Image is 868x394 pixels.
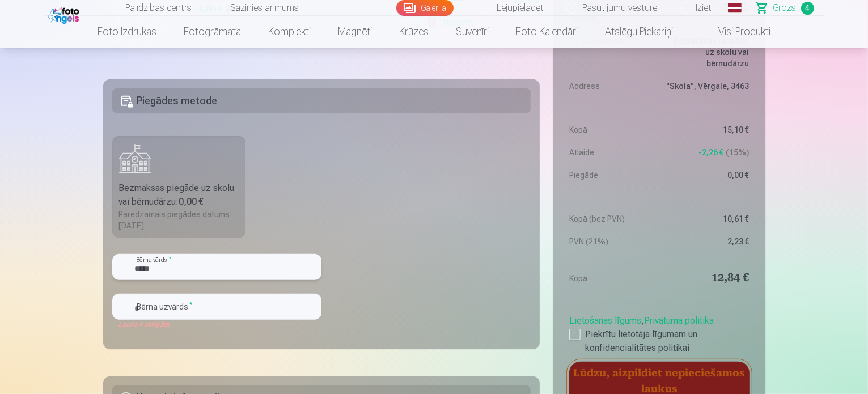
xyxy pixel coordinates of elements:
[119,181,239,209] div: Bezmaksas piegāde uz skolu vai bērnudārzu :
[569,81,654,92] dt: Address
[569,315,641,326] a: Lietošanas līgums
[665,236,750,247] dd: 2,23 €
[170,16,255,48] a: Fotogrāmata
[665,170,750,181] dd: 0,00 €
[84,16,170,48] a: Foto izdrukas
[644,315,714,326] a: Privātuma politika
[665,35,750,69] dd: Bezmaksas piegāde uz skolu vai bērnudārzu
[386,16,442,48] a: Krūzes
[665,124,750,135] dd: 15,10 €
[48,5,82,24] img: /fa1
[591,16,687,48] a: Atslēgu piekariņi
[569,270,654,286] dt: Kopā
[255,16,324,48] a: Komplekti
[569,170,654,181] dt: Piegāde
[112,320,321,329] div: Lauks ir obligāts
[442,16,502,48] a: Suvenīri
[773,1,797,15] span: Grozs
[324,16,386,48] a: Magnēti
[112,88,531,113] h5: Piegādes metode
[699,147,724,158] span: -2,26 €
[569,310,749,355] div: ,
[687,16,784,48] a: Visi produkti
[665,213,750,224] dd: 10,61 €
[801,2,814,15] span: 4
[665,270,750,286] dd: 12,84 €
[569,124,654,135] dt: Kopā
[502,16,591,48] a: Foto kalendāri
[569,147,654,158] dt: Atlaide
[665,81,750,92] dd: "Skola", Vērgale, 3463
[569,35,654,69] dt: Piegādes metode
[569,328,749,355] label: Piekrītu lietotāja līgumam un konfidencialitātes politikai
[119,209,239,231] div: Paredzamais piegādes datums [DATE].
[569,236,654,247] dt: PVN (21%)
[569,213,654,224] dt: Kopā (bez PVN)
[726,147,750,158] span: 15 %
[179,196,204,207] b: 0,00 €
